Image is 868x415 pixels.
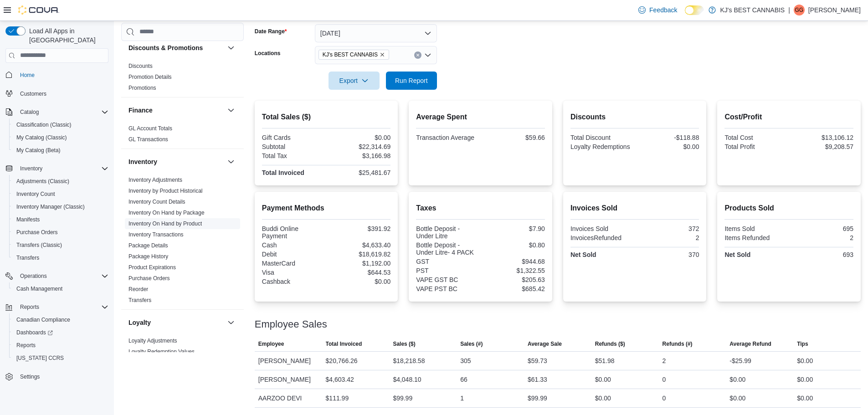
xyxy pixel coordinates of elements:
button: Classification (Classic) [9,118,112,131]
div: Items Refunded [724,234,787,241]
div: 2 [637,234,699,241]
span: Canadian Compliance [16,316,70,323]
strong: Total Invoiced [262,169,304,176]
a: Transfers [128,297,151,303]
button: Reports [2,301,112,313]
div: $391.92 [328,225,390,232]
a: Home [16,70,38,81]
span: Dark Mode [685,15,685,15]
div: MasterCard [262,260,324,267]
div: $25,481.67 [328,169,390,176]
h2: Average Spent [416,112,545,123]
a: Loyalty Adjustments [128,338,177,344]
span: Inventory by Product Historical [128,187,203,195]
span: KJ's BEST CANNABIS [318,50,389,60]
div: $99.99 [528,393,547,404]
button: Settings [2,370,112,383]
a: Inventory Count Details [128,199,185,205]
span: GL Transactions [128,136,168,143]
p: | [788,5,790,15]
a: Transfers [13,252,43,263]
button: Customers [2,87,112,100]
button: Adjustments (Classic) [9,175,112,188]
a: Inventory Count [13,189,59,200]
div: $0.00 [328,278,390,285]
span: Inventory Manager (Classic) [16,203,85,210]
span: Classification (Classic) [13,119,108,130]
span: Manifests [16,216,40,223]
a: Discounts [128,63,153,69]
span: Reports [20,303,39,311]
button: Reports [9,339,112,352]
div: VAPE GST BC [416,276,478,283]
div: $0.00 [328,134,390,141]
div: $111.99 [326,393,349,404]
div: AARZOO DEVI [255,389,322,407]
button: Discounts & Promotions [128,43,224,52]
label: Date Range [255,28,287,35]
nav: Complex example [5,65,108,407]
div: Finance [121,123,244,149]
span: Promotions [128,84,156,92]
button: Loyalty [226,317,236,328]
div: 66 [460,374,467,385]
h2: Invoices Sold [570,203,699,214]
div: Debit [262,251,324,258]
span: Tips [797,340,808,348]
button: Operations [16,271,51,282]
h3: Finance [128,106,153,115]
a: Promotions [128,85,156,91]
div: [PERSON_NAME] [255,370,322,389]
button: Home [2,68,112,82]
button: Discounts & Promotions [226,42,236,53]
span: Settings [16,371,108,382]
span: Feedback [649,5,677,15]
span: Manifests [13,214,108,225]
a: Customers [16,88,50,99]
div: Total Profit [724,143,787,150]
h3: Employee Sales [255,319,327,330]
div: $644.53 [328,269,390,276]
div: $0.00 [729,374,745,385]
span: My Catalog (Classic) [13,132,108,143]
span: Adjustments (Classic) [16,178,69,185]
div: Visa [262,269,324,276]
span: Reorder [128,286,148,293]
span: Discounts [128,62,153,70]
button: Inventory [2,162,112,175]
div: Invoices Sold [570,225,633,232]
span: Inventory On Hand by Package [128,209,205,216]
span: Load All Apps in [GEOGRAPHIC_DATA] [26,26,108,45]
span: Reports [16,302,108,313]
div: 2 [791,234,853,241]
span: Inventory [16,163,108,174]
button: [US_STATE] CCRS [9,352,112,364]
button: Catalog [2,106,112,118]
div: 2 [663,355,666,366]
span: Inventory Transactions [128,231,184,238]
a: Inventory by Product Historical [128,188,203,194]
div: Loyalty Redemptions [570,143,633,150]
span: GL Account Totals [128,125,172,132]
span: Adjustments (Classic) [13,176,108,187]
a: Transfers (Classic) [13,240,66,251]
h2: Cost/Profit [724,112,853,123]
div: Loyalty [121,335,244,361]
a: Package Details [128,242,168,249]
span: Reports [16,342,36,349]
div: $7.90 [483,225,545,232]
h2: Payment Methods [262,203,391,214]
h2: Taxes [416,203,545,214]
div: $3,166.98 [328,152,390,159]
a: Dashboards [13,327,56,338]
a: Dashboards [9,326,112,339]
span: Sales (#) [460,340,483,348]
div: 305 [460,355,471,366]
a: Package History [128,253,168,260]
span: Total Invoiced [326,340,362,348]
div: Cashback [262,278,324,285]
div: $4,603.42 [326,374,354,385]
a: Inventory On Hand by Package [128,210,205,216]
div: $0.00 [637,143,699,150]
